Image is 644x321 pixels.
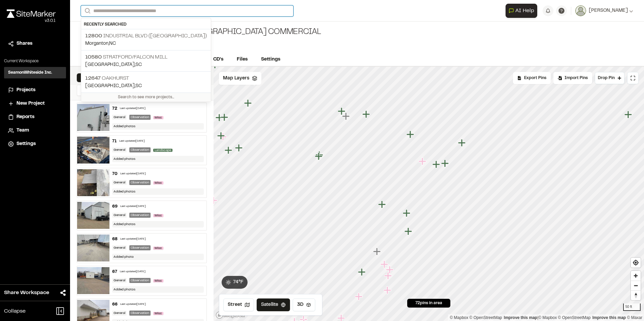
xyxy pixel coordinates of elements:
button: Open AI Assistant [506,4,537,18]
a: Shares [8,40,62,47]
div: Map marker [403,209,412,218]
div: Map marker [407,130,415,139]
span: Find my location [631,258,641,267]
div: Map marker [316,151,324,159]
div: Last updated [DATE] [119,139,145,143]
div: Map marker [221,113,229,122]
div: Map marker [419,157,427,166]
p: Current Workspace [4,58,66,64]
p: Morganton , NC [85,40,207,47]
div: Map marker [381,260,389,269]
a: Improve this map [592,315,626,320]
span: Misc [153,181,163,184]
a: Mapbox [450,315,468,320]
div: Map marker [342,112,351,121]
img: User [575,5,586,16]
span: Shares [17,40,32,47]
div: Added photos [112,221,204,227]
div: Map marker [217,132,226,140]
div: General [112,278,127,283]
div: Oh geez...please don't... [7,18,56,24]
img: file [77,137,109,164]
a: OpenStreetMap [470,315,502,320]
span: 72 pins in area [415,300,442,306]
a: Settings [8,140,62,148]
a: 10580 Stratford/falcon mill[GEOGRAPHIC_DATA],SC [81,50,211,71]
button: Street [223,298,254,311]
div: General [112,115,127,120]
div: Last updated [DATE] [120,270,146,274]
div: Map marker [441,159,450,168]
div: Map marker [211,61,220,69]
div: Map marker [384,272,393,280]
button: 3D [293,298,315,311]
div: Map marker [355,292,364,301]
p: [GEOGRAPHIC_DATA] , SC [85,61,207,69]
span: Misc [153,279,163,282]
div: 72 [112,106,117,112]
a: Maxar [627,315,642,320]
div: Added photos [112,188,204,195]
div: | [450,314,642,321]
div: Search to see more projects... [81,93,211,102]
span: Team [17,127,29,134]
p: Industrial Blvd ([GEOGRAPHIC_DATA]) [85,32,207,40]
div: Map marker [225,146,233,155]
span: Drop Pin [598,75,615,81]
div: General [112,147,127,152]
span: Projects [17,86,35,94]
a: Mapbox logo [216,311,245,319]
a: 12647 Oakhurst[GEOGRAPHIC_DATA],SC [81,71,211,93]
div: Map marker [251,77,259,86]
img: file [77,267,109,294]
div: Map marker [386,265,395,274]
img: file [77,104,109,131]
p: [GEOGRAPHIC_DATA] , SC [85,82,207,90]
span: AI Help [515,7,534,15]
img: file [77,169,109,196]
span: Misc [153,116,163,119]
a: Projects [8,86,62,94]
div: 69 [112,204,118,210]
a: 12800 Industrial Blvd ([GEOGRAPHIC_DATA])Morganton,NC [81,29,211,50]
button: Satellite [257,298,290,311]
a: Team [8,127,62,134]
span: Misc [153,214,163,217]
div: Last updated [DATE] [120,302,146,307]
span: Misc [153,247,163,250]
a: New Project [8,100,62,107]
p: Stratford/falcon mill [85,53,207,61]
div: Map marker [244,99,253,108]
div: Observation [129,147,151,152]
span: Settings [17,140,36,148]
span: Reports [17,113,34,121]
div: Map marker [624,110,633,119]
div: 70 [112,171,118,177]
a: CD's [206,53,230,66]
div: Map marker [373,247,382,256]
div: Added photos [112,286,204,293]
span: Zoom in [631,271,641,281]
div: Added photos [112,123,204,130]
div: 67 [112,269,117,275]
div: Map marker [216,113,224,122]
span: Landscape [153,149,172,152]
img: rebrand.png [7,9,56,18]
div: Observation [129,311,151,316]
a: Files [230,53,254,66]
button: 74°F [222,276,248,289]
div: Observation [129,115,151,120]
div: Map marker [458,139,467,147]
div: General [112,311,127,316]
div: Map marker [338,107,347,116]
div: Map marker [210,196,219,205]
div: Open AI Assistant [506,4,540,18]
button: Drop Pin [595,72,624,84]
div: Map marker [384,286,392,295]
div: Observation [129,213,151,218]
button: Reset bearing to north [631,290,641,300]
span: Map Layers [223,75,249,82]
button: [PERSON_NAME] [575,5,633,16]
div: Map marker [235,144,244,152]
div: Recently Searched [81,20,211,29]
